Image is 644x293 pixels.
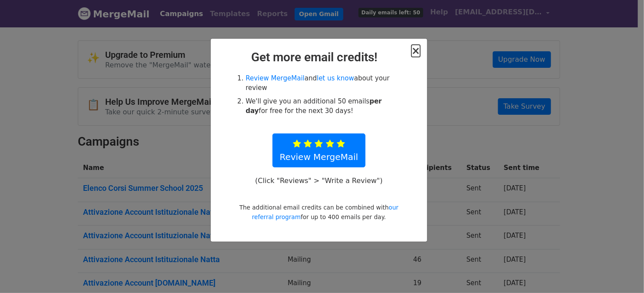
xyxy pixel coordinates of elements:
[218,50,420,65] h2: Get more email credits!
[317,74,354,82] a: let us know
[252,204,398,220] a: our referral program
[246,74,305,82] a: Review MergeMail
[272,133,366,167] a: Review MergeMail
[251,176,387,185] p: (Click "Reviews" > "Write a Review")
[412,46,420,56] button: Close
[239,204,398,220] small: The additional email credits can be combined with for up to 400 emails per day.
[246,97,402,116] li: We'll give you an additional 50 emails for free for the next 30 days!
[601,251,644,293] div: Widget chat
[601,251,644,293] iframe: Chat Widget
[246,73,402,93] li: and about your review
[246,97,382,115] strong: per day
[412,45,420,57] span: ×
